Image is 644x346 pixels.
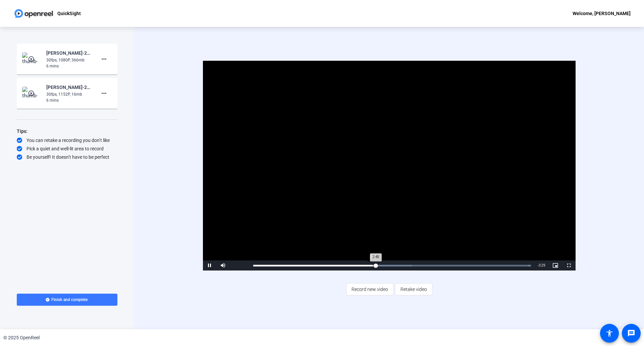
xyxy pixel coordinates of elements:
img: thumb-nail [22,52,42,66]
div: [PERSON_NAME]-2025 Science Fair-QuickSight-1759263406424-webcam [46,49,91,57]
button: Picture-in-Picture [549,260,562,270]
div: 6 mins [46,63,91,69]
div: You can retake a recording you don’t like [17,137,117,144]
button: Pause [203,260,216,270]
span: - [538,263,539,267]
mat-icon: more_horiz [100,89,108,97]
div: Progress Bar [253,265,531,266]
button: Finish and complete [17,294,117,306]
div: Welcome, [PERSON_NAME] [573,9,631,17]
span: Retake video [400,283,427,296]
div: [PERSON_NAME]-2025 Science Fair-QuickSight-1759263406424-screen [46,83,91,91]
mat-icon: play_circle_outline [28,90,36,97]
span: Record new video [352,283,388,296]
span: Finish and complete [51,297,88,302]
button: Retake video [395,283,432,295]
p: QuickSight [57,9,81,17]
div: 6 mins [46,97,91,103]
mat-icon: accessibility [605,329,613,337]
div: Be yourself! It doesn’t have to be perfect [17,154,117,160]
button: Fullscreen [562,260,576,270]
span: 3:29 [539,263,545,267]
div: 30fps, 1152P, 16mb [46,91,91,97]
mat-icon: play_circle_outline [28,56,36,62]
div: © 2025 OpenReel [3,334,40,341]
mat-icon: more_horiz [100,55,108,63]
button: Record new video [346,283,393,295]
button: Mute [216,260,230,270]
img: OpenReel logo [13,7,54,20]
div: 30fps, 1080P, 366mb [46,57,91,63]
img: thumb-nail [22,87,42,100]
div: Pick a quiet and well-lit area to record [17,145,117,152]
div: Video Player [203,61,576,270]
mat-icon: message [627,329,635,337]
div: Tips: [17,127,117,135]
